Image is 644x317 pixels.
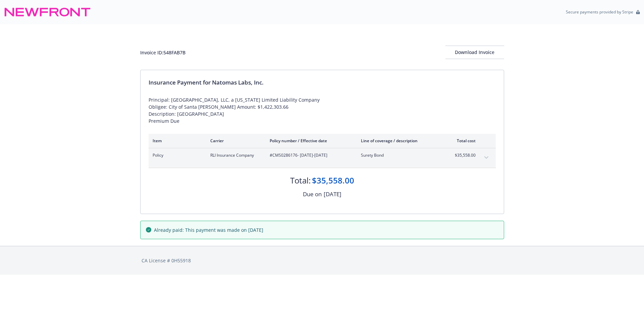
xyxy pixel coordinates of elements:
div: PolicyRLI Insurance Company#CMS0286176- [DATE]-[DATE]Surety Bond$35,558.00expand content [149,148,496,168]
div: Due on [303,190,322,199]
div: Principal: [GEOGRAPHIC_DATA], LLC, a [US_STATE] Limited Liability Company Obligee: City of Santa ... [149,96,496,124]
div: Carrier [210,138,259,144]
div: Invoice ID: 548FAB7B [140,49,185,56]
div: $35,558.00 [312,175,354,186]
span: RLI Insurance Company [210,152,259,158]
button: expand content [481,152,492,163]
div: Download Invoice [445,46,504,59]
span: Policy [153,152,200,158]
span: #CMS0286176 - [DATE]-[DATE] [270,152,350,158]
button: Download Invoice [445,46,504,59]
span: Surety Bond [361,152,440,158]
div: Line of coverage / description [361,138,440,144]
div: Total cost [450,138,476,144]
div: Item [153,138,200,144]
div: [DATE] [324,190,341,199]
span: $35,558.00 [450,152,476,158]
div: Insurance Payment for Natomas Labs, Inc. [149,78,496,87]
div: CA License # 0H55918 [142,257,503,264]
p: Secure payments provided by Stripe [566,9,633,15]
div: Total: [290,175,311,186]
div: Policy number / Effective date [270,138,350,144]
span: Already paid: This payment was made on [DATE] [154,226,263,233]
